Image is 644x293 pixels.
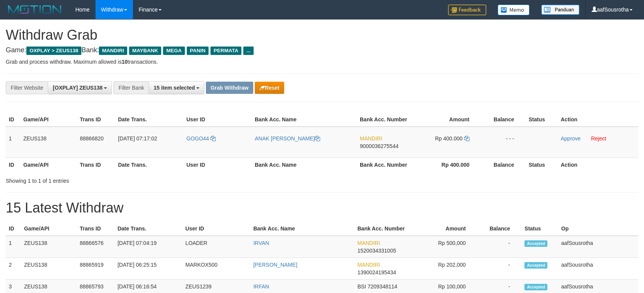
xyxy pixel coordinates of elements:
span: [DATE] 07:17:02 [118,135,157,142]
th: Bank Acc. Number [354,222,411,236]
span: Copy 9000036275544 to clipboard [360,143,398,149]
th: Trans ID [77,222,115,236]
p: Grab and process withdraw. Maximum allowed is transactions. [6,58,638,66]
img: Feedback.jpg [448,5,486,15]
a: IRFAN [253,283,269,290]
span: GOGO44 [186,135,209,142]
button: [OXPLAY] ZEUS138 [48,81,112,94]
span: Copy 7209348114 to clipboard [367,283,397,290]
span: MANDIRI [99,47,127,55]
span: OXPLAY > ZEUS138 [26,47,81,55]
h1: Withdraw Grab [6,27,638,43]
img: MOTION_logo.png [6,4,64,15]
th: Action [558,113,638,127]
td: 88865919 [77,258,115,280]
td: ZEUS138 [20,127,77,158]
th: Rp 400.000 [414,158,481,172]
td: Rp 202,000 [411,258,477,280]
span: MANDIRI [358,262,380,268]
th: Game/API [21,222,77,236]
a: IRVAN [253,240,269,246]
th: Balance [481,113,526,127]
img: Button%20Memo.svg [498,5,530,15]
td: - [477,236,521,258]
a: ANAK [PERSON_NAME] [255,135,320,142]
th: Date Trans. [115,113,183,127]
th: Action [558,158,638,172]
th: Bank Acc. Number [357,158,414,172]
button: Grab Withdraw [206,82,253,94]
th: Status [526,158,558,172]
th: User ID [183,158,252,172]
th: Status [526,113,558,127]
span: MANDIRI [360,135,382,142]
th: Game/API [20,113,77,127]
span: MEGA [163,47,185,55]
th: Date Trans. [115,158,183,172]
span: 88866820 [80,135,104,142]
th: Status [521,222,558,236]
th: Trans ID [77,158,115,172]
td: aafSousrotha [558,258,638,280]
div: Showing 1 to 1 of 1 entries [6,174,263,185]
td: Rp 500,000 [411,236,477,258]
td: aafSousrotha [558,236,638,258]
th: Bank Acc. Name [252,158,357,172]
th: Amount [414,113,481,127]
td: 2 [6,258,21,280]
span: Copy 1390024195434 to clipboard [358,269,396,275]
th: ID [6,113,20,127]
span: Accepted [524,240,547,247]
span: Rp 400.000 [435,135,463,142]
a: Approve [561,135,581,142]
td: [DATE] 06:25:15 [115,258,183,280]
button: Reset [255,82,284,94]
td: - [477,258,521,280]
span: Copy 1520034331005 to clipboard [358,248,396,254]
th: Bank Acc. Name [250,222,354,236]
td: [DATE] 07:04:19 [115,236,183,258]
td: ZEUS138 [21,258,77,280]
span: [OXPLAY] ZEUS138 [53,85,102,91]
span: Accepted [524,262,547,269]
span: Accepted [524,284,547,290]
td: 88866576 [77,236,115,258]
th: Bank Acc. Number [357,113,414,127]
span: MANDIRI [358,240,380,246]
th: Date Trans. [115,222,183,236]
h1: 15 Latest Withdraw [6,200,638,216]
td: LOADER [182,236,250,258]
span: PERMATA [210,47,241,55]
td: ZEUS138 [21,236,77,258]
td: 1 [6,127,20,158]
span: MAYBANK [129,47,161,55]
th: Trans ID [77,113,115,127]
span: ... [243,47,254,55]
span: PANIN [187,47,209,55]
th: User ID [183,113,252,127]
th: Bank Acc. Name [252,113,357,127]
a: GOGO44 [186,135,216,142]
span: 15 item selected [154,85,195,91]
span: BSI [358,283,366,290]
h4: Game: Bank: [6,47,638,54]
a: Copy 400000 to clipboard [464,135,469,142]
th: Game/API [20,158,77,172]
td: 1 [6,236,21,258]
th: Amount [411,222,477,236]
th: User ID [182,222,250,236]
a: [PERSON_NAME] [253,262,297,268]
th: ID [6,222,21,236]
div: Filter Bank [113,81,149,94]
strong: 10 [121,59,128,65]
th: Balance [477,222,521,236]
th: Balance [481,158,526,172]
th: ID [6,158,20,172]
img: panduan.png [541,5,579,15]
div: Filter Website [6,81,48,94]
td: MARKOX500 [182,258,250,280]
th: Op [558,222,638,236]
td: - - - [481,127,526,158]
a: Reject [591,135,606,142]
button: 15 item selected [149,81,204,94]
